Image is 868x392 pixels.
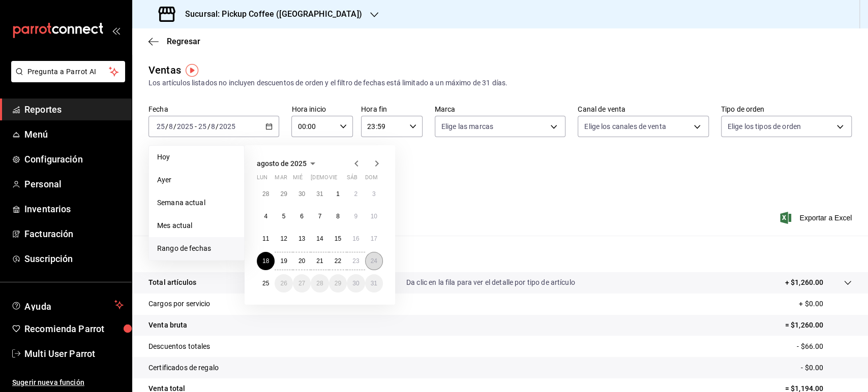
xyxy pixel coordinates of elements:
p: Certificados de regalo [148,363,219,373]
button: 20 de agosto de 2025 [293,252,311,270]
abbr: 15 de agosto de 2025 [335,235,341,242]
p: Venta bruta [148,320,187,331]
abbr: martes [275,174,287,185]
input: -- [156,122,165,130]
input: -- [198,122,207,130]
button: 1 de agosto de 2025 [329,185,347,203]
span: Inventarios [24,202,124,216]
button: 18 de agosto de 2025 [257,252,275,270]
abbr: 3 de agosto de 2025 [372,190,376,198]
button: 17 de agosto de 2025 [365,230,383,248]
abbr: 29 de julio de 2025 [280,190,287,198]
button: 10 de agosto de 2025 [365,207,383,225]
button: 4 de agosto de 2025 [257,207,275,225]
abbr: 13 de agosto de 2025 [298,235,305,242]
button: 30 de julio de 2025 [293,185,311,203]
abbr: 25 de agosto de 2025 [262,280,269,287]
span: Suscripción [24,252,124,266]
button: 16 de agosto de 2025 [347,230,365,248]
button: 7 de agosto de 2025 [311,207,328,225]
span: Reportes [24,103,124,116]
div: Ventas [148,62,181,78]
abbr: 19 de agosto de 2025 [280,257,287,265]
abbr: 12 de agosto de 2025 [280,235,287,242]
button: Pregunta a Parrot AI [11,61,125,82]
label: Hora inicio [291,106,353,113]
span: Exportar a Excel [782,212,852,224]
button: 13 de agosto de 2025 [293,230,311,248]
abbr: viernes [329,174,337,185]
span: Hoy [157,152,236,162]
span: Semana actual [157,198,236,208]
button: 15 de agosto de 2025 [329,230,347,248]
p: - $66.00 [797,341,852,352]
abbr: 7 de agosto de 2025 [318,213,322,220]
label: Canal de venta [578,106,708,113]
button: 6 de agosto de 2025 [293,207,311,225]
button: open_drawer_menu [112,26,120,35]
div: Los artículos listados no incluyen descuentos de orden y el filtro de fechas está limitado a un m... [148,78,852,88]
abbr: sábado [347,174,357,185]
p: Descuentos totales [148,341,210,352]
button: 23 de agosto de 2025 [347,252,365,270]
span: Mes actual [157,220,236,231]
button: 31 de julio de 2025 [311,185,328,203]
abbr: 24 de agosto de 2025 [371,257,377,265]
button: 24 de agosto de 2025 [365,252,383,270]
button: 28 de julio de 2025 [257,185,275,203]
button: 27 de agosto de 2025 [293,274,311,292]
abbr: 16 de agosto de 2025 [352,235,359,242]
p: - $0.00 [801,363,852,373]
span: Elige los canales de venta [584,121,666,132]
button: 30 de agosto de 2025 [347,274,365,292]
img: Tooltip marker [186,64,198,77]
button: 3 de agosto de 2025 [365,185,383,203]
p: Cargos por servicio [148,299,211,309]
abbr: 21 de agosto de 2025 [316,257,323,265]
button: 29 de julio de 2025 [275,185,292,203]
abbr: miércoles [293,174,303,185]
label: Fecha [148,106,279,113]
button: 22 de agosto de 2025 [329,252,347,270]
button: 28 de agosto de 2025 [311,274,328,292]
label: Tipo de orden [721,106,852,113]
button: 26 de agosto de 2025 [275,274,292,292]
span: Elige los tipos de orden [728,121,801,132]
abbr: 4 de agosto de 2025 [264,213,267,220]
button: 9 de agosto de 2025 [347,207,365,225]
button: 25 de agosto de 2025 [257,274,275,292]
button: 5 de agosto de 2025 [275,207,292,225]
abbr: 20 de agosto de 2025 [298,257,305,265]
abbr: 29 de agosto de 2025 [335,280,341,287]
abbr: 30 de agosto de 2025 [352,280,359,287]
span: Configuración [24,152,124,166]
span: Rango de fechas [157,243,236,254]
abbr: 28 de julio de 2025 [262,190,269,198]
span: Ayer [157,175,236,185]
abbr: 30 de julio de 2025 [298,190,305,198]
abbr: 23 de agosto de 2025 [352,257,359,265]
abbr: 11 de agosto de 2025 [262,235,269,242]
button: 29 de agosto de 2025 [329,274,347,292]
button: 21 de agosto de 2025 [311,252,328,270]
abbr: domingo [365,174,378,185]
button: 2 de agosto de 2025 [347,185,365,203]
abbr: 6 de agosto de 2025 [300,213,304,220]
label: Marca [435,106,565,113]
p: Da clic en la fila para ver el detalle por tipo de artículo [406,277,575,288]
span: Sugerir nueva función [12,377,124,388]
p: = $1,260.00 [785,320,852,331]
input: ---- [176,122,194,130]
span: Pregunta a Parrot AI [27,67,109,77]
abbr: 14 de agosto de 2025 [316,235,323,242]
abbr: 8 de agosto de 2025 [336,213,340,220]
button: 11 de agosto de 2025 [257,230,275,248]
label: Hora fin [361,106,423,113]
abbr: 31 de agosto de 2025 [371,280,377,287]
p: + $0.00 [799,299,852,309]
abbr: 18 de agosto de 2025 [262,257,269,265]
button: agosto de 2025 [257,157,319,170]
span: Facturación [24,227,124,241]
span: Recomienda Parrot [24,322,124,336]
